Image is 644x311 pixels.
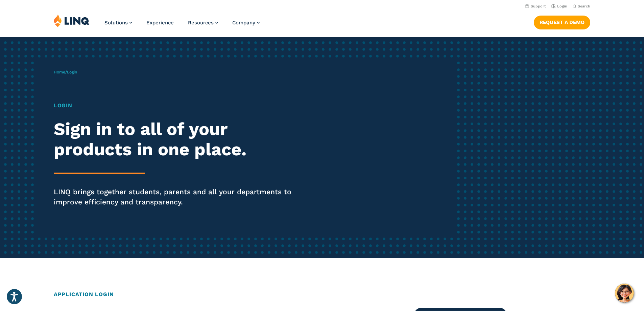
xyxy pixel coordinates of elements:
[551,4,567,8] a: Login
[525,4,546,8] a: Support
[54,70,77,74] span: /
[534,16,590,29] a: Request a Demo
[232,20,260,26] a: Company
[534,14,590,29] nav: Button Navigation
[54,119,302,160] h2: Sign in to all of your products in one place.
[54,187,302,207] p: LINQ brings together students, parents and all your departments to improve efficiency and transpa...
[188,20,214,26] span: Resources
[188,20,218,26] a: Resources
[54,70,65,74] a: Home
[104,20,132,26] a: Solutions
[146,20,174,26] a: Experience
[232,20,255,26] span: Company
[104,14,260,37] nav: Primary Navigation
[615,284,634,303] button: Hello, have a question? Let’s chat.
[54,14,90,27] img: LINQ | K‑12 Software
[54,290,590,298] h2: Application Login
[573,4,590,9] button: Open Search Bar
[104,20,128,26] span: Solutions
[54,102,302,110] h1: Login
[578,4,590,8] span: Search
[67,70,77,74] span: Login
